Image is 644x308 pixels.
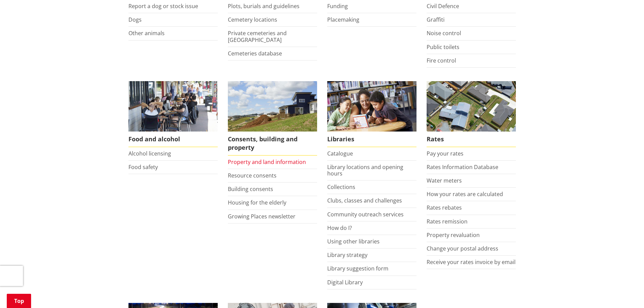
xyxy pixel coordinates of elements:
a: Alcohol licensing [128,150,171,157]
a: Pay your rates online Rates [427,81,516,147]
a: Rates rebates [427,204,462,211]
a: Clubs, classes and challenges [327,197,402,204]
a: Resource consents [228,172,277,179]
a: Graffiti [427,16,445,23]
img: Land and property thumbnail [228,81,317,132]
a: Cemetery locations [228,16,277,23]
a: Digital Library [327,279,363,286]
img: Rates-thumbnail [427,81,516,132]
a: New Pokeno housing development Consents, building and property [228,81,317,156]
a: Private cemeteries and [GEOGRAPHIC_DATA] [228,29,287,43]
a: Dogs [128,16,142,23]
a: Report a dog or stock issue [128,2,198,10]
a: Community outreach services [327,211,404,218]
a: Library suggestion form [327,265,388,272]
a: Using other libraries [327,238,380,245]
a: Building consents [228,185,273,193]
a: Catalogue [327,150,353,157]
a: Library locations and opening hours [327,163,403,177]
a: Growing Places newsletter [228,213,295,220]
iframe: Messenger Launcher [613,280,637,304]
span: Libraries [327,132,416,147]
a: Civil Defence [427,2,459,10]
a: Placemaking [327,16,359,23]
a: Rates remission [427,218,468,225]
a: Housing for the elderly [228,199,286,206]
a: Food and Alcohol in the Waikato Food and alcohol [128,81,218,147]
a: Receive your rates invoice by email [427,258,516,266]
a: Fire control [427,57,456,64]
a: Funding [327,2,348,10]
a: Collections [327,183,355,191]
span: Consents, building and property [228,132,317,156]
img: Waikato District Council libraries [327,81,416,132]
a: Cemeteries database [228,50,282,57]
a: Rates Information Database [427,163,498,171]
a: Public toilets [427,43,459,51]
a: Library membership is free to everyone who lives in the Waikato district. Libraries [327,81,416,147]
a: How do I? [327,224,352,232]
a: Noise control [427,29,461,37]
a: Top [7,294,31,308]
a: Library strategy [327,251,367,259]
a: Property and land information [228,158,306,166]
a: Pay your rates [427,150,463,157]
a: Water meters [427,177,462,184]
a: Plots, burials and guidelines [228,2,300,10]
a: Property revaluation [427,231,480,239]
span: Rates [427,132,516,147]
a: Food safety [128,163,158,171]
a: Change your postal address [427,245,498,252]
a: Other animals [128,29,165,37]
a: How your rates are calculated [427,190,503,198]
img: Food and Alcohol in the Waikato [128,81,218,132]
span: Food and alcohol [128,132,218,147]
